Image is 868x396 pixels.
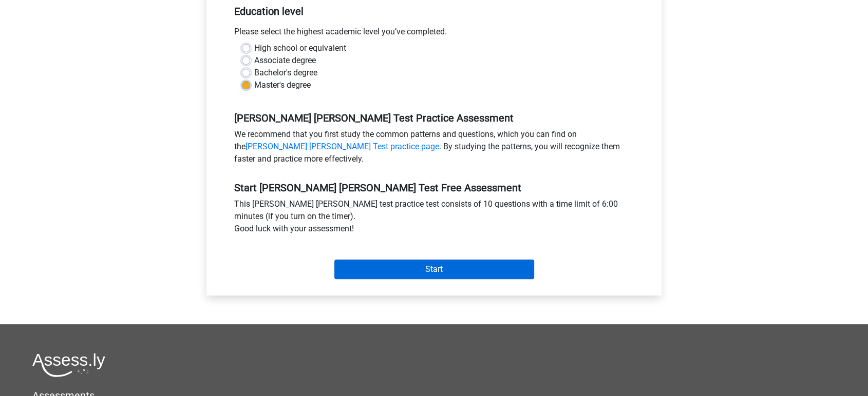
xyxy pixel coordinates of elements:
[32,353,105,377] img: Assessly logo
[227,198,641,239] div: This [PERSON_NAME] [PERSON_NAME] test practice test consists of 10 questions with a time limit of...
[234,182,634,194] h5: Start [PERSON_NAME] [PERSON_NAME] Test Free Assessment
[227,26,641,42] div: Please select the highest academic level you’ve completed.
[254,67,317,79] label: Bachelor's degree
[246,142,439,151] a: [PERSON_NAME] [PERSON_NAME] Test practice page
[254,42,346,54] label: High school or equivalent
[334,260,534,279] input: Start
[254,54,316,67] label: Associate degree
[234,1,634,22] h5: Education level
[254,79,311,91] label: Master's degree
[227,128,641,169] div: We recommend that you first study the common patterns and questions, which you can find on the . ...
[234,112,634,124] h5: [PERSON_NAME] [PERSON_NAME] Test Practice Assessment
